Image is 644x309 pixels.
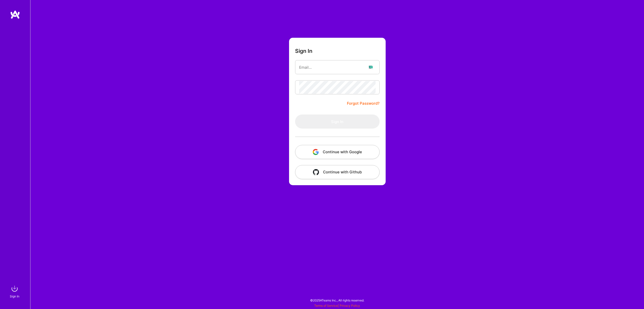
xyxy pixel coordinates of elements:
[10,284,20,294] img: sign in
[10,294,19,299] div: Sign In
[11,284,20,299] a: sign inSign In
[314,304,338,307] a: Terms of Service
[295,114,380,129] button: Sign In
[340,304,360,307] a: Privacy Policy
[295,165,380,179] button: Continue with Github
[347,100,380,106] a: Forgot Password?
[313,169,319,175] img: icon
[313,149,319,155] img: icon
[10,10,20,19] img: logo
[30,294,644,306] div: © 2025 ATeams Inc., All rights reserved.
[314,304,360,307] span: |
[295,48,312,54] h3: Sign In
[299,61,376,74] input: Email...
[295,145,380,159] button: Continue with Google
